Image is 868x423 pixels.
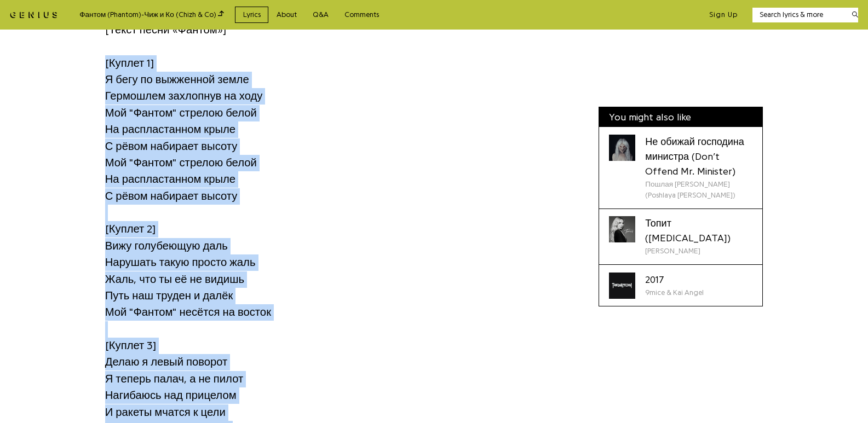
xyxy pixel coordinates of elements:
a: About [268,7,304,24]
button: Sign Up [709,10,738,20]
div: 2017 [645,273,704,287]
div: You might also like [599,107,762,127]
a: Cover art for Не обижай господина министра (Don’t Offend Mr. Minister) by Пошлая Молли (Poshlaya ... [599,127,762,209]
div: Не обижай господина министра (Don’t Offend Mr. Minister) [645,135,752,179]
div: Пошлая [PERSON_NAME] (Poshlaya [PERSON_NAME]) [645,179,752,201]
a: Cover art for Топит (Drowning) by ANNA ASTIТопит ([MEDICAL_DATA])[PERSON_NAME] [599,209,762,265]
div: 9mice & Kai Angel [645,287,704,298]
div: Фантом (Phantom) - Чиж и Ко (Chizh & Co) [79,9,224,21]
div: [PERSON_NAME] [645,246,752,257]
div: Cover art for 2017 by 9mice & Kai Angel [609,273,635,299]
a: Cover art for 2017 by 9mice & Kai Angel20179mice & Kai Angel [599,265,762,306]
a: Comments [336,7,387,24]
a: Q&A [304,7,336,24]
input: Search lyrics & more [752,9,845,20]
div: Cover art for Не обижай господина министра (Don’t Offend Mr. Minister) by Пошлая Молли (Poshlaya ... [609,135,635,161]
div: Топит ([MEDICAL_DATA]) [645,216,752,246]
div: Cover art for Топит (Drowning) by ANNA ASTI [609,216,635,242]
a: Lyrics [235,7,268,24]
